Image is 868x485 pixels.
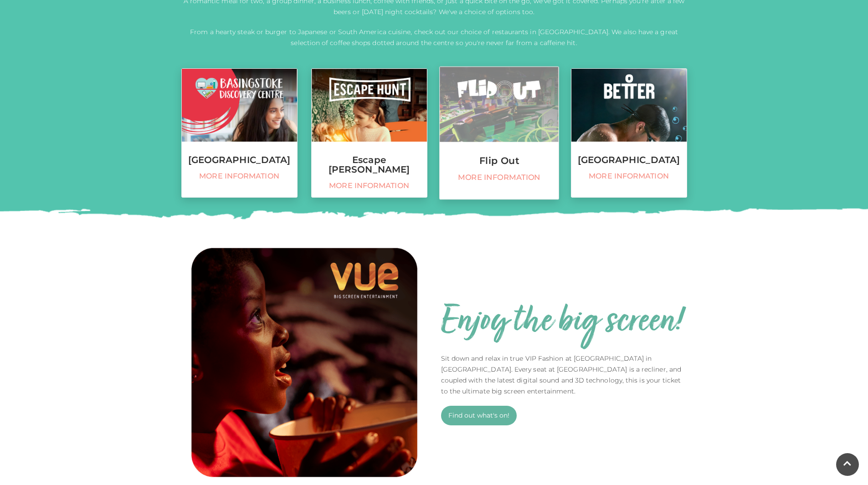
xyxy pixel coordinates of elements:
[441,406,517,425] a: Find out what's on!
[181,26,687,48] p: From a hearty steak or burger to Japanese or South America cuisine, check out our choice of resta...
[186,172,293,181] span: More information
[441,353,687,397] p: Sit down and relax in true VIP Fashion at [GEOGRAPHIC_DATA] in [GEOGRAPHIC_DATA]. Every seat at [...
[440,156,559,166] h3: Flip Out
[182,155,297,165] h3: [GEOGRAPHIC_DATA]
[441,300,683,344] h2: Enjoy the big screen!
[576,172,682,181] span: More information
[312,155,427,174] h3: Escape [PERSON_NAME]
[312,69,427,142] img: Escape Hunt, Festival Place, Basingstoke
[316,181,422,190] span: More information
[444,173,554,183] span: More information
[571,155,687,165] h3: [GEOGRAPHIC_DATA]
